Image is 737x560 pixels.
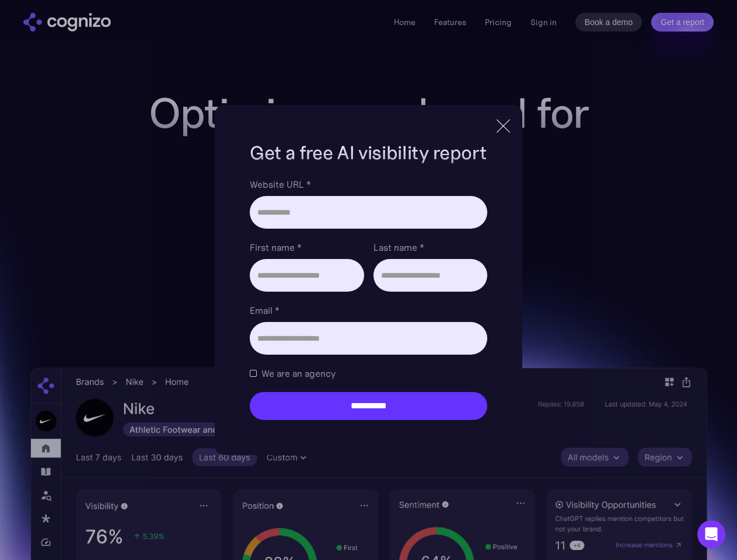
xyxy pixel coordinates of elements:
span: We are an agency [261,366,336,380]
div: Open Intercom Messenger [697,520,725,548]
label: Last name * [373,240,487,254]
h1: Get a free AI visibility report [250,140,487,166]
label: Email * [250,303,487,317]
form: Brand Report Form [250,177,487,420]
label: First name * [250,240,364,254]
label: Website URL * [250,177,487,191]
